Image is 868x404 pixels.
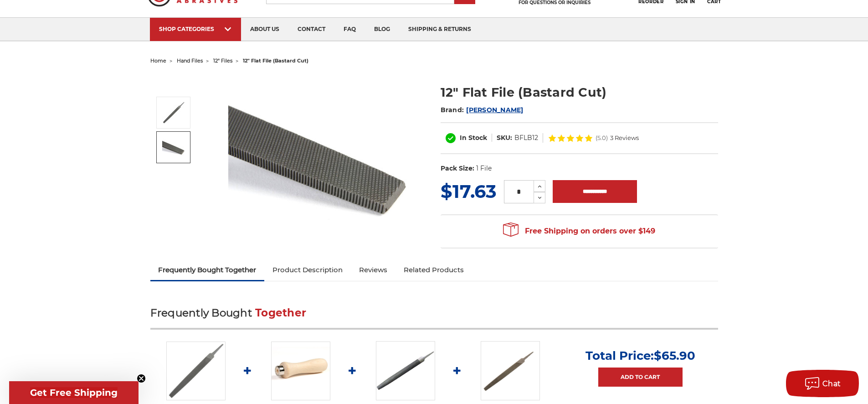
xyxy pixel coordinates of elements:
[441,83,718,101] h1: 12" Flat File (Bastard Cut)
[476,164,492,173] dd: 1 File
[241,18,288,41] a: about us
[822,379,841,388] span: Chat
[399,18,480,41] a: shipping & returns
[162,139,185,156] img: 12 inch flat file bastard double cut
[166,342,226,400] img: 12" Flat Bastard File
[441,164,474,173] dt: Pack Size:
[255,306,306,319] span: Together
[586,348,695,363] p: Total Price:
[288,18,334,41] a: contact
[150,306,252,319] span: Frequently Bought
[497,133,512,143] dt: SKU:
[150,57,166,64] a: home
[514,133,538,143] dd: BFLB12
[213,57,232,64] a: 12" files
[654,348,695,363] span: $65.90
[351,260,395,280] a: Reviews
[441,106,464,114] span: Brand:
[30,387,118,398] span: Get Free Shipping
[596,135,608,141] span: (5.0)
[159,26,232,32] div: SHOP CATEGORIES
[460,134,487,142] span: In Stock
[503,222,655,240] span: Free Shipping on orders over $149
[228,89,411,226] img: 12" Flat Bastard File
[466,106,523,114] a: [PERSON_NAME]
[598,368,683,387] a: Add to Cart
[162,101,185,124] img: 12" Flat Bastard File
[395,260,472,280] a: Related Products
[137,374,146,383] button: Close teaser
[177,57,203,64] a: hand files
[365,18,399,41] a: blog
[610,135,639,141] span: 3 Reviews
[786,370,859,397] button: Chat
[441,180,497,202] span: $17.63
[150,260,265,280] a: Frequently Bought Together
[264,260,351,280] a: Product Description
[9,381,139,404] div: Get Free ShippingClose teaser
[243,57,308,64] span: 12" flat file (bastard cut)
[334,18,365,41] a: faq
